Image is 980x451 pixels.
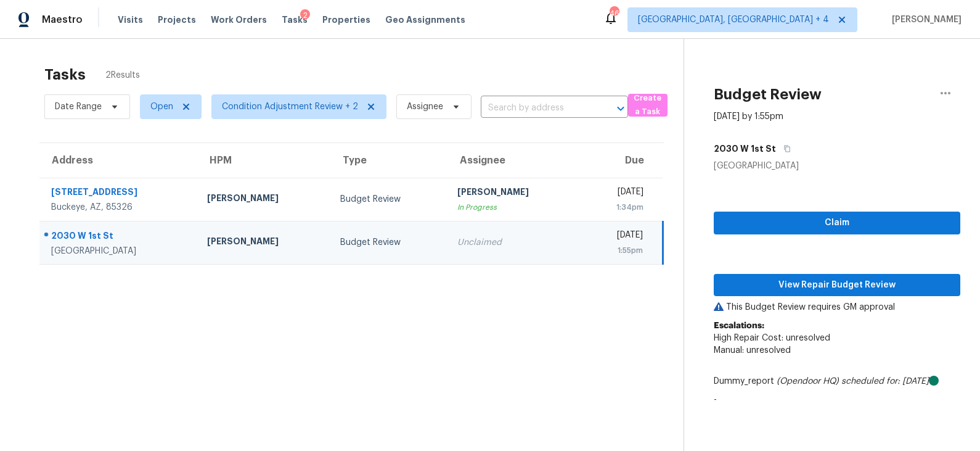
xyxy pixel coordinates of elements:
[407,101,443,113] span: Assignee
[51,186,187,201] div: [STREET_ADDRESS]
[610,7,618,20] div: 46
[222,101,358,113] span: Condition Adjustment Review + 2
[207,192,321,207] div: [PERSON_NAME]
[197,143,330,178] th: HPM
[634,91,661,120] span: Create a Task
[590,229,643,244] div: [DATE]
[714,143,776,155] h5: 2030 W 1st St
[150,101,173,113] span: Open
[714,394,960,406] p: -
[457,236,571,249] div: Unclaimed
[322,14,370,26] span: Properties
[841,377,929,386] i: scheduled for: [DATE]
[638,14,829,26] span: [GEOGRAPHIC_DATA], [GEOGRAPHIC_DATA] + 4
[612,100,629,117] button: Open
[714,274,960,297] button: View Repair Budget Review
[51,245,187,257] div: [GEOGRAPHIC_DATA]
[714,160,960,172] div: [GEOGRAPHIC_DATA]
[447,143,581,178] th: Assignee
[207,235,321,250] div: [PERSON_NAME]
[777,377,839,386] i: (Opendoor HQ)
[211,14,267,26] span: Work Orders
[581,143,663,178] th: Due
[590,201,643,213] div: 1:34pm
[714,110,783,123] div: [DATE] by 1:55pm
[590,186,643,201] div: [DATE]
[724,278,950,293] span: View Repair Budget Review
[457,186,571,201] div: [PERSON_NAME]
[714,301,960,313] p: This Budget Review requires GM approval
[55,101,102,113] span: Date Range
[44,68,86,81] h2: Tasks
[51,230,187,245] div: 2030 W 1st St
[39,143,197,178] th: Address
[330,143,447,178] th: Type
[158,14,196,26] span: Projects
[51,201,187,213] div: Buckeye, AZ, 85326
[340,236,438,249] div: Budget Review
[118,14,143,26] span: Visits
[776,138,793,160] button: Copy Address
[628,94,668,117] button: Create a Task
[42,14,83,26] span: Maestro
[300,9,310,22] div: 2
[714,346,791,355] span: Manual: unresolved
[457,201,571,213] div: In Progress
[481,99,594,118] input: Search by address
[724,215,950,231] span: Claim
[714,212,960,234] button: Claim
[714,321,764,330] b: Escalations:
[590,244,643,257] div: 1:55pm
[887,14,962,26] span: [PERSON_NAME]
[105,69,140,81] span: 2 Results
[385,14,465,26] span: Geo Assignments
[340,193,438,205] div: Budget Review
[282,15,308,24] span: Tasks
[714,375,960,387] div: Dummy_report
[714,88,822,101] h2: Budget Review
[714,334,830,342] span: High Repair Cost: unresolved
